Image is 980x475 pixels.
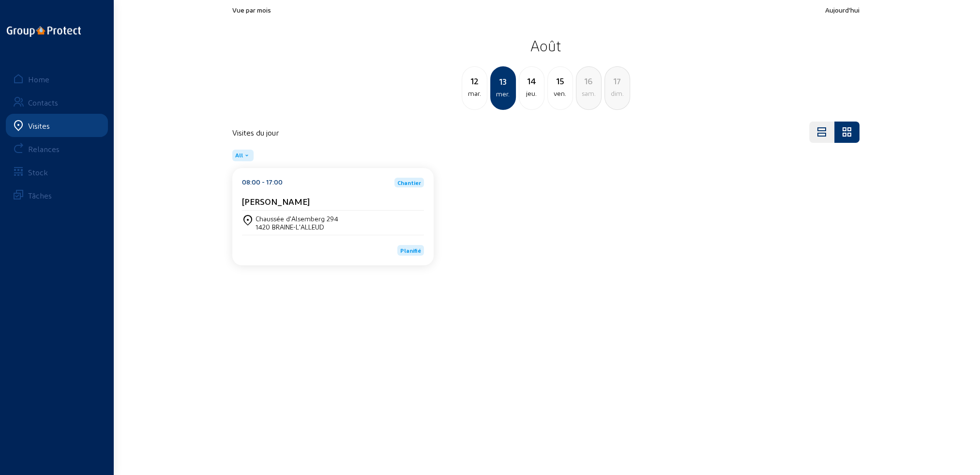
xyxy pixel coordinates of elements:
span: Chantier [397,180,421,185]
span: Vue par mois [232,6,271,14]
div: Stock [28,168,48,177]
div: Contacts [28,98,58,107]
span: All [235,152,243,159]
div: Visites [28,121,50,130]
div: Tâches [28,191,52,200]
div: ven. [548,88,573,99]
div: 12 [462,74,487,88]
div: 16 [576,74,601,88]
div: mer. [491,88,515,100]
div: 13 [491,75,515,88]
div: 17 [605,74,630,88]
div: mar. [462,88,487,99]
div: dim. [605,88,630,99]
span: Aujourd'hui [825,6,859,14]
div: jeu. [519,88,544,99]
span: Planifié [400,247,421,254]
div: 15 [548,74,573,88]
div: Chaussée d'Alsemberg 294 [256,215,338,223]
div: sam. [576,88,601,99]
a: Tâches [6,184,108,207]
img: logo-oneline.png [7,26,81,37]
a: Stock [6,160,108,184]
h4: Visites du jour [232,128,279,137]
a: Contacts [6,91,108,114]
a: Relances [6,137,108,160]
h2: Août [232,33,859,58]
div: 14 [519,74,544,88]
div: Home [28,75,49,84]
a: Visites [6,114,108,137]
div: 08:00 - 17:00 [242,178,283,187]
cam-card-title: [PERSON_NAME] [242,196,310,206]
a: Home [6,67,108,91]
div: Relances [28,144,60,153]
div: 1420 BRAINE-L'ALLEUD [256,223,338,231]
